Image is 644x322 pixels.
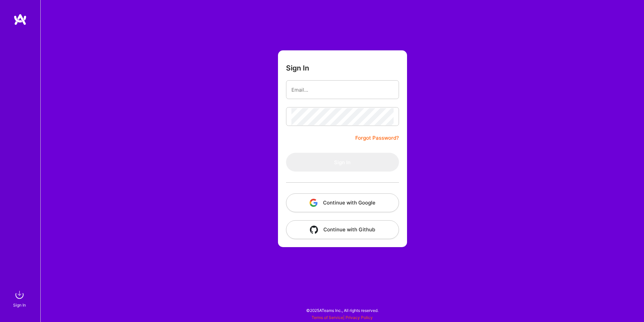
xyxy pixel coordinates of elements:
[286,153,399,172] button: Sign In
[291,81,394,98] input: Email...
[14,288,26,309] a: sign inSign In
[13,302,26,309] div: Sign In
[310,199,318,207] img: icon
[312,315,373,320] span: |
[310,226,318,234] img: icon
[13,13,27,26] img: logo
[286,193,399,212] button: Continue with Google
[312,315,343,320] a: Terms of Service
[13,288,26,302] img: sign in
[286,220,399,239] button: Continue with Github
[346,315,373,320] a: Privacy Policy
[355,134,399,142] a: Forgot Password?
[40,302,644,319] div: © 2025 ATeams Inc., All rights reserved.
[286,64,309,72] h3: Sign In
